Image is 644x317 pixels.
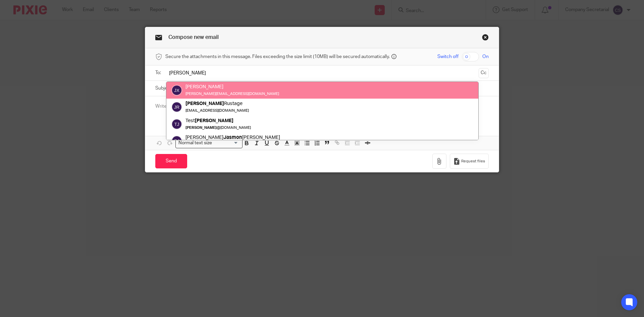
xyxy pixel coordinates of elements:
[171,85,182,96] img: svg%3E
[175,138,243,148] div: Search for option
[461,159,485,164] span: Request files
[214,140,238,147] input: Search for option
[177,140,214,147] span: Normal text size
[165,53,390,60] span: Secure the attachments in this message. Files exceeding the size limit (10MB) will be secured aut...
[450,154,489,169] button: Request files
[185,101,224,106] em: [PERSON_NAME]
[171,136,182,146] img: svg%3E
[437,53,459,60] span: Switch off
[185,134,322,141] div: [PERSON_NAME] [PERSON_NAME]
[185,92,279,96] small: [PERSON_NAME][EMAIL_ADDRESS][DOMAIN_NAME]
[185,126,217,129] em: [PERSON_NAME]
[171,119,182,129] img: svg%3E
[482,53,489,60] span: On
[479,68,489,78] button: Cc
[155,85,173,92] label: Subject:
[168,35,219,40] span: Compose new email
[185,109,249,113] small: [EMAIL_ADDRESS][DOMAIN_NAME]
[171,102,182,113] img: svg%3E
[223,135,242,140] em: Jasmon
[185,84,279,90] div: [PERSON_NAME]
[155,69,163,76] label: To:
[482,34,489,43] a: Close this dialog window
[185,117,251,124] div: Test
[195,118,233,123] em: [PERSON_NAME]
[155,154,187,168] input: Send
[185,126,251,129] small: @[DOMAIN_NAME]
[185,101,249,107] div: Rustage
